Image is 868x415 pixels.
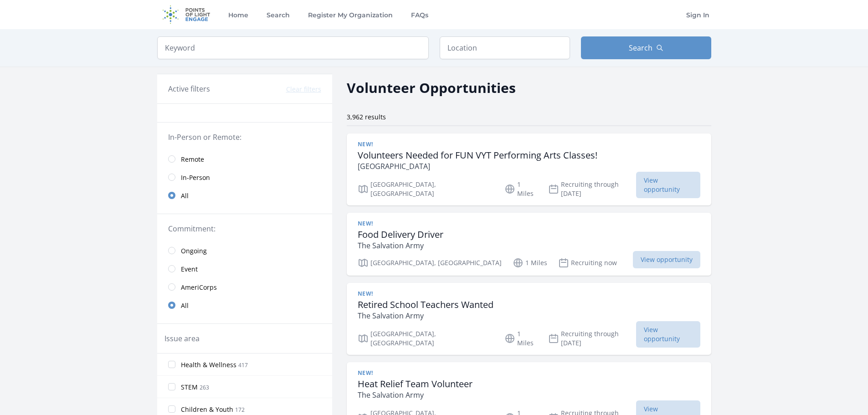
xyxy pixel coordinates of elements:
h3: Active filters [168,83,210,94]
span: New! [358,290,373,297]
input: STEM 263 [168,383,175,390]
a: Event [157,260,332,278]
span: 417 [238,361,248,369]
span: Search [629,42,652,53]
h3: Heat Relief Team Volunteer [358,379,473,389]
a: New! Food Delivery Driver The Salvation Army [GEOGRAPHIC_DATA], [GEOGRAPHIC_DATA] 1 Miles Recruit... [347,213,711,276]
p: [GEOGRAPHIC_DATA], [GEOGRAPHIC_DATA] [358,329,494,348]
legend: Commitment: [168,223,321,234]
input: Keyword [157,36,429,59]
legend: In-Person or Remote: [168,132,321,143]
button: Search [581,36,711,59]
span: Children & Youth [181,405,233,414]
p: [GEOGRAPHIC_DATA], [GEOGRAPHIC_DATA] [358,180,494,198]
span: View opportunity [633,251,700,268]
a: All [157,296,332,314]
a: Remote [157,150,332,168]
input: Health & Wellness 417 [168,361,175,368]
p: Recruiting now [558,257,617,268]
span: 3,962 results [347,113,386,121]
span: View opportunity [636,321,700,348]
p: The Salvation Army [358,389,473,400]
span: Ongoing [181,246,207,256]
p: The Salvation Army [358,240,443,251]
h3: Food Delivery Driver [358,229,443,240]
a: In-Person [157,168,332,186]
a: All [157,186,332,205]
h3: Retired School Teachers Wanted [358,299,493,310]
span: View opportunity [636,172,700,198]
p: [GEOGRAPHIC_DATA], [GEOGRAPHIC_DATA] [358,257,502,268]
span: Health & Wellness [181,360,236,369]
input: Children & Youth 172 [168,405,175,413]
h2: Volunteer Opportunities [347,77,516,98]
a: New! Retired School Teachers Wanted The Salvation Army [GEOGRAPHIC_DATA], [GEOGRAPHIC_DATA] 1 Mil... [347,283,711,355]
p: 1 Miles [513,257,547,268]
span: 263 [200,384,209,391]
span: AmeriCorps [181,283,217,292]
a: New! Volunteers Needed for FUN VYT Performing Arts Classes! [GEOGRAPHIC_DATA] [GEOGRAPHIC_DATA], ... [347,133,711,205]
h3: Volunteers Needed for FUN VYT Performing Arts Classes! [358,150,597,161]
span: New! [358,369,373,377]
p: 1 Miles [504,329,537,348]
p: [GEOGRAPHIC_DATA] [358,161,597,172]
span: All [181,301,189,310]
p: Recruiting through [DATE] [548,180,636,198]
span: 172 [235,406,245,414]
span: New! [358,220,373,227]
span: In-Person [181,173,210,182]
input: Location [440,36,570,59]
button: Clear filters [286,85,321,94]
span: New! [358,141,373,148]
span: All [181,191,189,200]
span: Event [181,265,198,274]
span: STEM [181,383,198,392]
p: 1 Miles [504,180,537,198]
a: AmeriCorps [157,278,332,296]
legend: Issue area [164,333,200,344]
p: The Salvation Army [358,310,493,321]
p: Recruiting through [DATE] [548,329,636,348]
span: Remote [181,155,204,164]
a: Ongoing [157,241,332,260]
